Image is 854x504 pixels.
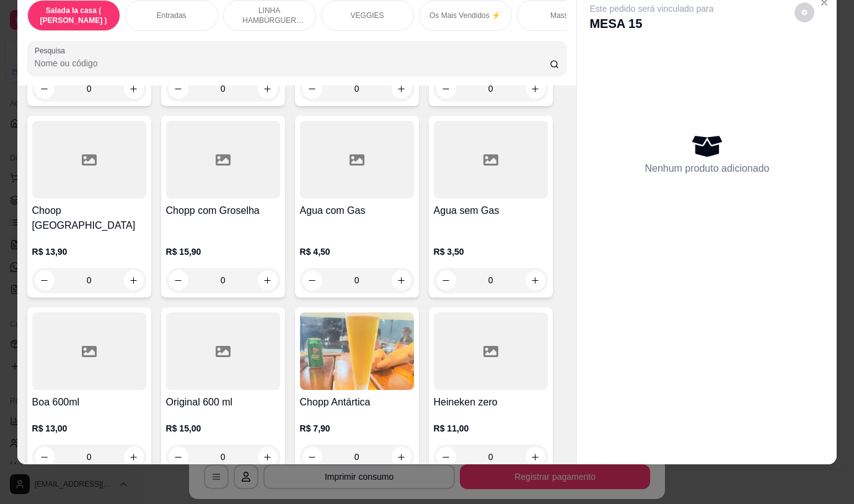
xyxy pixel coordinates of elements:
h4: Choop [GEOGRAPHIC_DATA] [32,203,146,233]
p: R$ 4,50 [300,245,414,258]
p: R$ 3,50 [434,245,548,258]
p: R$ 11,00 [434,422,548,435]
button: increase-product-quantity [258,447,278,467]
button: increase-product-quantity [124,270,144,290]
button: decrease-product-quantity [302,447,322,467]
h4: Agua sem Gas [434,203,548,218]
button: increase-product-quantity [392,270,412,290]
button: decrease-product-quantity [436,270,456,290]
button: decrease-product-quantity [35,79,55,99]
button: decrease-product-quantity [169,270,188,290]
button: increase-product-quantity [392,79,412,99]
h4: Agua com Gas [300,203,414,218]
button: increase-product-quantity [526,79,545,99]
button: increase-product-quantity [526,447,545,467]
p: MESA 15 [589,15,713,32]
button: increase-product-quantity [526,270,545,290]
h4: Heineken zero [434,395,548,410]
h4: Chopp com Groselha [166,203,280,218]
button: decrease-product-quantity [35,270,55,290]
p: R$ 13,90 [32,245,146,258]
h4: Boa 600ml [32,395,146,410]
p: R$ 13,00 [32,422,146,435]
p: Entradas [157,11,187,20]
p: LINHA HAMBÚRGUER ANGUS [234,6,306,25]
img: product-image [300,312,414,390]
input: Pesquisa [35,57,550,69]
button: increase-product-quantity [392,447,412,467]
h4: Chopp Antártica [300,395,414,410]
button: increase-product-quantity [124,79,144,99]
button: decrease-product-quantity [169,79,188,99]
p: VEGGIES [351,11,384,20]
button: decrease-product-quantity [436,447,456,467]
button: decrease-product-quantity [795,2,814,22]
button: decrease-product-quantity [35,447,55,467]
h4: Original 600 ml [166,395,280,410]
p: R$ 15,90 [166,245,280,258]
p: R$ 7,90 [300,422,414,435]
button: decrease-product-quantity [302,270,322,290]
button: increase-product-quantity [124,447,144,467]
p: Este pedido será vinculado para [589,2,713,15]
p: Salada la casa ( [PERSON_NAME] ) [38,6,110,25]
p: R$ 15,00 [166,422,280,435]
button: decrease-product-quantity [302,79,322,99]
button: increase-product-quantity [258,79,278,99]
p: Massas [550,11,576,20]
button: decrease-product-quantity [436,79,456,99]
p: Nenhum produto adicionado [645,161,769,176]
button: increase-product-quantity [258,270,278,290]
p: Os Mais Vendidos ⚡️ [429,11,501,20]
button: decrease-product-quantity [169,447,188,467]
label: Pesquisa [35,45,69,56]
